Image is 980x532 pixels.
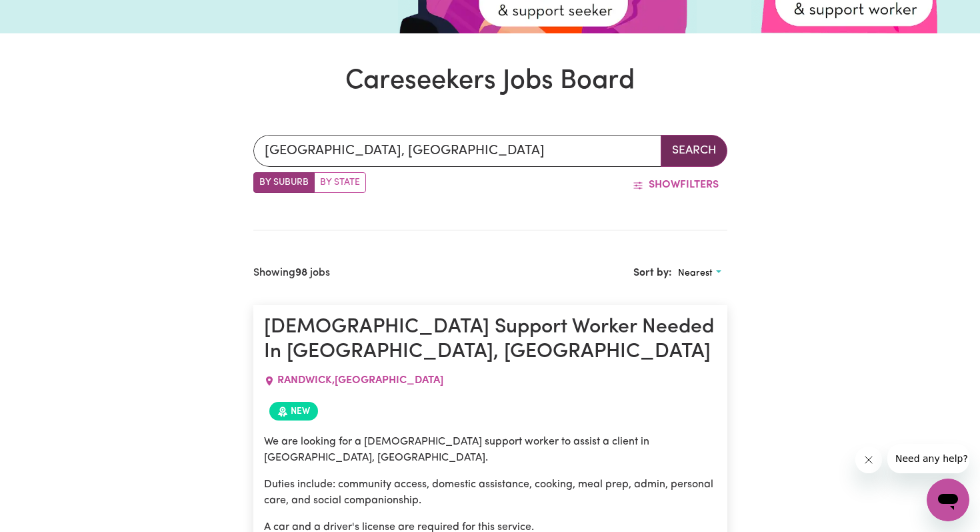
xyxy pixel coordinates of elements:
p: Duties include: community access, domestic assistance, cooking, meal prep, admin, personal care, ... [264,477,717,509]
b: 98 [295,268,307,278]
span: RANDWICK , [GEOGRAPHIC_DATA] [277,375,443,386]
iframe: Message from company [887,444,969,473]
button: Search [661,135,727,167]
span: Nearest [678,268,713,278]
iframe: Button to launch messaging window [927,479,969,521]
input: Enter a suburb or postcode [253,135,661,167]
button: ShowFilters [624,172,727,198]
label: Search by suburb/post code [253,172,315,193]
span: Show [649,180,680,190]
span: Job posted within the last 30 days [269,402,318,421]
label: Search by state [314,172,366,193]
span: Sort by: [633,268,672,279]
iframe: Close message [855,447,882,473]
h2: Showing jobs [253,267,330,280]
p: We are looking for a [DEMOGRAPHIC_DATA] support worker to assist a client in [GEOGRAPHIC_DATA], [... [264,434,717,466]
h1: [DEMOGRAPHIC_DATA] Support Worker Needed In [GEOGRAPHIC_DATA], [GEOGRAPHIC_DATA] [264,316,717,364]
button: Sort search results [672,263,727,284]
